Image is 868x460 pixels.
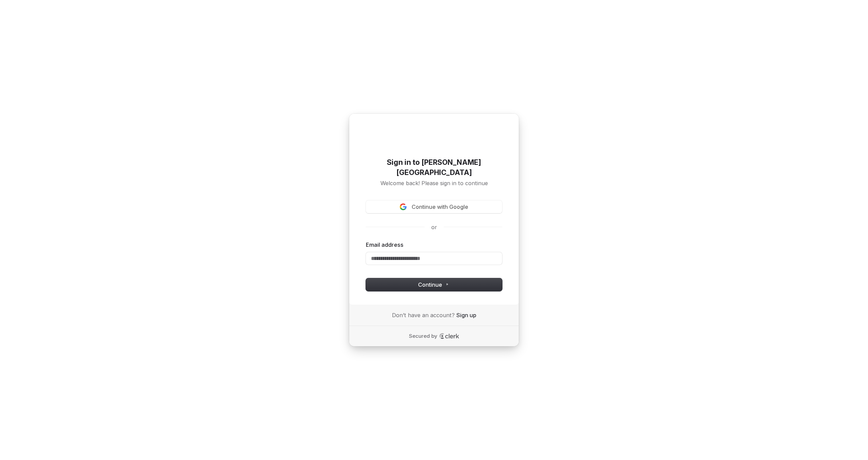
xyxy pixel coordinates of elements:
img: Sign in with Google [400,203,407,210]
a: Sign up [456,311,476,319]
h1: Sign in to [PERSON_NAME][GEOGRAPHIC_DATA] [366,157,502,178]
span: Continue with Google [412,203,468,211]
button: Sign in with GoogleContinue with Google [366,200,502,213]
button: Continue [366,278,502,291]
span: Don’t have an account? [392,311,455,319]
p: Welcome back! Please sign in to continue [366,179,502,187]
p: or [431,223,437,231]
span: Continue [418,281,450,289]
p: Secured by [409,333,437,339]
a: Clerk logo [439,333,459,339]
label: Email address [366,241,403,249]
